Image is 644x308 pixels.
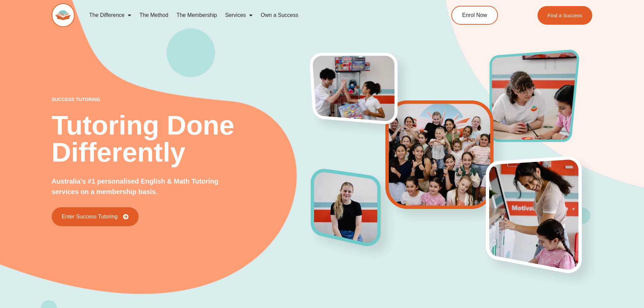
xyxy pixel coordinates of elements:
a: The Difference [85,7,136,23]
a: The Method [135,7,172,23]
a: Services [221,7,257,23]
h2: Tutoring Done Differently [52,112,311,166]
nav: Menu [85,7,421,23]
span: Find a Success [548,13,582,18]
a: The Membership [172,7,221,23]
a: Find a Success [538,6,593,25]
p: Australia's #1 personalised English & Math Tutoring services on a membership basis. [52,176,241,197]
span: Enter Success Tutoring [62,214,118,219]
a: Own a Success [257,7,302,23]
a: Enter Success Tutoring [52,207,139,226]
span: Enrol Now [462,13,487,18]
p: success tutoring [52,97,311,102]
a: Enrol Now [451,6,498,25]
